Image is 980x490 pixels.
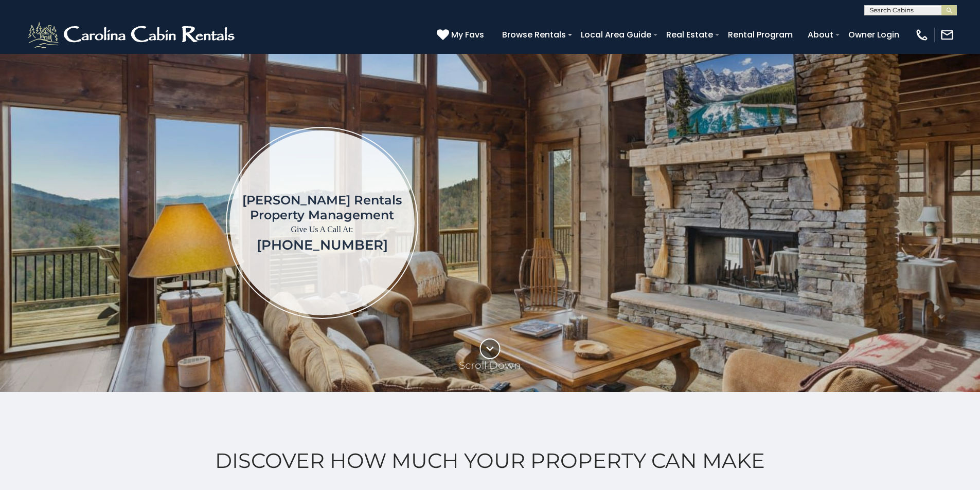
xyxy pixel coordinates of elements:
p: Scroll Down [459,359,521,371]
a: Rental Program [723,26,798,44]
a: Real Estate [661,26,718,44]
img: White-1-2.png [26,20,239,50]
a: Browse Rentals [497,26,571,44]
p: Give Us A Call At: [242,222,402,237]
h2: Discover How Much Your Property Can Make [26,449,954,473]
a: Local Area Guide [576,26,656,44]
h1: [PERSON_NAME] Rentals Property Management [242,193,402,222]
span: My Favs [451,28,484,41]
img: mail-regular-white.png [940,28,954,42]
img: phone-regular-white.png [915,28,929,42]
a: [PHONE_NUMBER] [257,237,388,253]
a: Owner Login [843,26,904,44]
iframe: New Contact Form [584,84,920,361]
a: My Favs [437,28,487,42]
a: About [803,26,839,44]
